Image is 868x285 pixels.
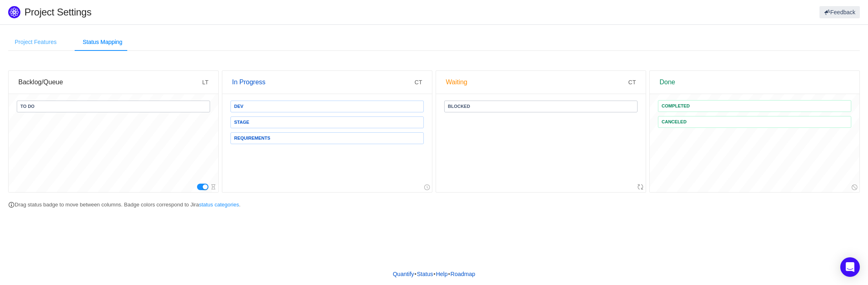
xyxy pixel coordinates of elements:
img: Quantify [8,6,20,18]
span: CT [628,79,636,85]
div: Project Features [8,33,63,51]
span: To Do [20,104,35,109]
span: CT [414,79,422,85]
a: Roadmap [450,268,476,280]
div: Status Mapping [76,33,129,51]
span: • [448,271,450,277]
a: Quantify [392,268,414,280]
span: Canceled [662,120,686,124]
p: Drag status badge to move between columns. Badge colors correspond to Jira . [8,201,860,209]
span: LT [202,79,208,85]
span: Requirements [234,136,270,140]
div: Open Intercom Messenger [840,257,860,277]
div: Done [660,71,850,94]
span: DEV [234,104,244,109]
span: • [414,271,416,277]
span: Stage [234,120,249,125]
div: Backlog/Queue [18,71,202,94]
i: icon: hourglass [210,184,216,190]
i: icon: stop [852,184,857,190]
button: Feedback [819,6,860,18]
span: Completed [662,104,690,108]
div: Waiting [446,71,628,94]
h1: Project Settings [24,6,518,18]
a: status categories [199,202,239,208]
a: Help [436,268,448,280]
span: Blocked [448,104,470,109]
a: Status [416,268,434,280]
i: icon: clock-circle [424,184,430,190]
span: • [434,271,436,277]
div: In Progress [232,71,414,94]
